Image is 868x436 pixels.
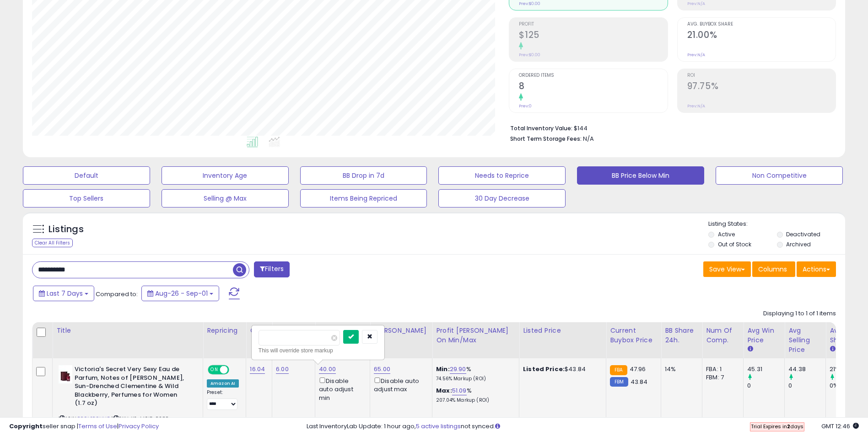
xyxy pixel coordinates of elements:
[747,326,781,345] div: Avg Win Price
[436,376,512,382] p: 74.56% Markup (ROI)
[830,382,867,390] div: 0%
[665,326,698,345] div: BB Share 24h.
[319,365,336,374] a: 40.00
[786,240,811,248] label: Archived
[821,422,859,431] span: 2025-09-10 12:46 GMT
[162,166,289,185] button: Inventory Age
[830,345,835,353] small: Avg BB Share.
[510,122,829,133] li: $144
[716,166,843,185] button: Non Competitive
[687,1,705,6] small: Prev: N/A
[23,189,150,207] button: Top Sellers
[23,166,150,185] button: Default
[718,240,751,248] label: Out of Stock
[32,239,73,247] div: Clear All Filters
[610,326,657,345] div: Current Buybox Price
[9,422,159,431] div: seller snap | |
[33,286,94,301] button: Last 7 Days
[703,261,751,277] button: Save View
[207,379,239,388] div: Amazon AI
[450,365,466,374] a: 29.90
[788,365,825,373] div: 44.38
[207,389,239,410] div: Preset:
[747,382,784,390] div: 0
[319,376,363,402] div: Disable auto adjust min
[523,365,599,373] div: $43.84
[610,365,627,375] small: FBA
[788,326,822,355] div: Avg Selling Price
[162,189,289,207] button: Selling @ Max
[209,366,220,374] span: ON
[436,397,512,404] p: 207.04% Markup (ROI)
[9,422,43,431] strong: Copyright
[436,326,515,345] div: Profit [PERSON_NAME] on Min/Max
[519,1,540,6] small: Prev: $0.00
[631,378,648,386] span: 43.84
[228,366,243,374] span: OFF
[687,52,705,58] small: Prev: N/A
[718,230,735,238] label: Active
[751,423,803,430] span: Trial Expires in days
[519,22,667,27] span: Profit
[747,365,784,373] div: 45.31
[436,386,452,395] b: Max:
[374,376,425,393] div: Disable auto adjust max
[706,365,736,373] div: FBA: 1
[436,387,512,404] div: %
[519,73,667,78] span: Ordered Items
[687,81,836,93] h2: 97.75%
[523,326,602,335] div: Listed Price
[687,73,836,78] span: ROI
[708,220,845,229] p: Listing States:
[519,52,540,58] small: Prev: $0.00
[519,81,667,93] h2: 8
[752,261,795,277] button: Columns
[374,365,390,374] a: 65.00
[259,346,377,355] div: This will override store markup
[436,365,512,382] div: %
[577,166,704,185] button: BB Price Below Min
[300,166,427,185] button: BB Drop in 7d
[510,124,572,132] b: Total Inventory Value:
[432,322,519,358] th: The percentage added to the cost of goods (COGS) that forms the calculator for Min & Max prices.
[786,230,820,238] label: Deactivated
[119,422,159,431] a: Privacy Policy
[519,103,532,109] small: Prev: 0
[523,365,565,373] b: Listed Price:
[250,365,265,374] a: 16.04
[758,265,787,274] span: Columns
[687,30,836,42] h2: 21.00%
[47,289,83,298] span: Last 7 Days
[59,365,72,383] img: 21Zo676vNcL._SL40_.jpg
[706,373,736,382] div: FBM: 7
[78,422,117,431] a: Terms of Use
[49,223,84,236] h5: Listings
[797,261,836,277] button: Actions
[77,415,110,423] a: B09V1RCHHF
[250,326,268,335] div: Cost
[788,382,825,390] div: 0
[75,365,186,410] b: Victoria's Secret Very Sexy Eau de Parfum, Notes of [PERSON_NAME], Sun-Drenched Clementine & Wild...
[207,326,242,335] div: Repricing
[56,326,199,335] div: Title
[452,386,467,395] a: 51.09
[416,422,461,431] a: 5 active listings
[706,326,739,345] div: Num of Comp.
[630,365,646,373] span: 47.96
[510,135,582,143] b: Short Term Storage Fees:
[111,415,168,422] span: | SKU: K2-M9I5-FS8P
[438,189,566,207] button: 30 Day Decrease
[438,166,566,185] button: Needs to Reprice
[374,326,428,335] div: [PERSON_NAME]
[687,103,705,109] small: Prev: N/A
[519,30,667,42] h2: $125
[254,261,290,277] button: Filters
[436,365,450,373] b: Min:
[155,289,208,298] span: Aug-26 - Sep-01
[830,326,863,345] div: Avg BB Share
[300,189,427,207] button: Items Being Repriced
[687,22,836,27] span: Avg. Buybox Share
[307,422,859,431] div: Last InventoryLab Update: 1 hour ago, not synced.
[747,345,753,353] small: Avg Win Price.
[276,365,289,374] a: 6.00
